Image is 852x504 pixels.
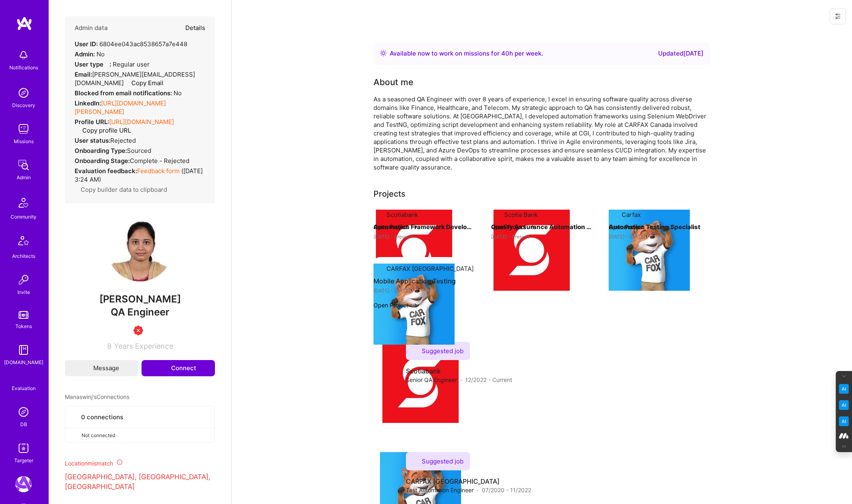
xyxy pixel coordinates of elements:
a: Feedback form [137,167,180,175]
img: Community [14,193,33,212]
div: Missions [14,137,34,146]
div: Tokens [15,322,32,330]
button: Open Project [373,301,418,309]
img: discovery [15,85,32,101]
img: Key Point Extractor icon [839,384,849,394]
span: Senior QA Engineer [406,375,457,384]
h4: Automation Framework Development [373,222,475,232]
strong: Evaluation feedback: [75,167,137,175]
img: arrow-right [647,224,653,230]
span: 8 [107,342,112,350]
i: icon Copy [125,80,131,86]
img: admin teamwork [15,157,32,173]
h4: Quality Assurance Automation Lead [491,222,592,232]
img: Company logo [380,342,461,423]
img: Unqualified [133,326,143,335]
div: About me [373,76,413,88]
img: Company logo [609,210,690,291]
img: Admin Search [15,404,32,420]
h4: CARFAX [GEOGRAPHIC_DATA] [406,477,531,486]
span: [PERSON_NAME][EMAIL_ADDRESS][DOMAIN_NAME] [75,71,195,87]
div: [DOMAIN_NAME] [4,358,43,367]
img: arrow-right [412,302,418,309]
div: Invite [17,288,30,296]
span: Not connected [82,431,115,440]
img: guide book [15,342,32,358]
a: A.Team: Leading A.Team's Marketing & DemandGen [13,476,34,492]
img: Availability [380,50,386,56]
img: Company logo [373,210,455,291]
i: icon Copy [76,128,82,134]
img: Company logo [491,210,572,291]
div: Community [11,212,36,221]
img: A.Team: Leading A.Team's Marketing & DemandGen [15,476,32,492]
i: icon SuggestedTeams [412,347,418,353]
button: Connect [142,360,215,376]
button: Message [65,360,138,376]
button: Open Project [609,223,653,231]
div: 6804ee043ac8538657a7e448 [75,40,187,48]
div: [DATE] - Present [491,232,592,241]
h4: Mobile Application Testing [373,276,475,286]
strong: Onboarding Type: [75,147,127,154]
strong: Blocked from email notifications: [75,89,174,97]
img: logo [16,16,32,31]
img: arrow-right [412,224,418,230]
img: Invite [15,272,32,288]
i: Help [103,60,109,66]
div: Carfax [622,210,641,219]
span: · [477,486,479,494]
span: Test Automation Engineer [406,486,474,494]
h4: Automation Testing Specialist [609,222,710,232]
i: icon SuggestedTeams [412,457,418,463]
span: sourced [127,147,151,154]
div: Scotia Bank [504,210,538,219]
button: Copy builder data to clipboard [75,185,167,194]
span: 07/2020 - 11/2022 [482,486,531,494]
span: 40 [501,49,509,57]
span: [PERSON_NAME] [65,293,215,305]
div: As a seasoned QA Engineer with over 8 years of experience, I excel in ensuring software quality a... [373,95,710,172]
span: Complete - Rejected [130,157,189,165]
span: Rejected [110,137,136,144]
p: [GEOGRAPHIC_DATA], [GEOGRAPHIC_DATA], [GEOGRAPHIC_DATA] [65,472,215,492]
h4: Scotiabank [406,367,512,375]
span: Years Experience [114,342,173,350]
button: Details [185,16,205,40]
span: 0 connections [81,413,123,421]
strong: LinkedIn: [75,99,101,107]
button: 0 connectionsNot connected [65,406,215,443]
img: Company logo [373,264,455,345]
div: Updated [DATE] [658,49,704,58]
i: icon Mail [84,365,90,371]
div: Targeter [14,456,33,465]
i: icon Collaborator [72,414,78,420]
strong: Onboarding Stage: [75,157,130,165]
a: [URL][DOMAIN_NAME] [109,118,174,126]
img: bell [15,47,32,63]
div: Discovery [12,101,35,109]
button: Copy Email [125,79,163,87]
span: · [460,375,462,384]
strong: User type : [75,60,111,68]
button: Open Project [491,223,536,231]
div: CARFAX [GEOGRAPHIC_DATA] [386,264,474,273]
img: Jargon Buster icon [839,416,849,426]
img: Skill Targeter [15,440,32,456]
img: Architects [14,232,33,252]
button: Open Project [373,223,418,231]
div: Evaluation [12,384,36,392]
div: Suggested job [406,452,470,470]
div: [DATE] - [DATE] [609,232,710,241]
img: Email Tone Analyzer icon [839,400,849,410]
div: ( [DATE] 3:24 AM ) [75,167,205,184]
div: No [75,89,182,97]
div: Scotiabank [386,210,418,219]
div: DB [20,420,27,429]
span: 12/2022 - Current [465,375,512,384]
div: Regular user [75,60,150,69]
strong: Admin: [75,50,95,58]
div: Location mismatch [65,459,215,468]
i: icon SelectionTeam [21,378,27,384]
button: Copy profile URL [76,126,131,135]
